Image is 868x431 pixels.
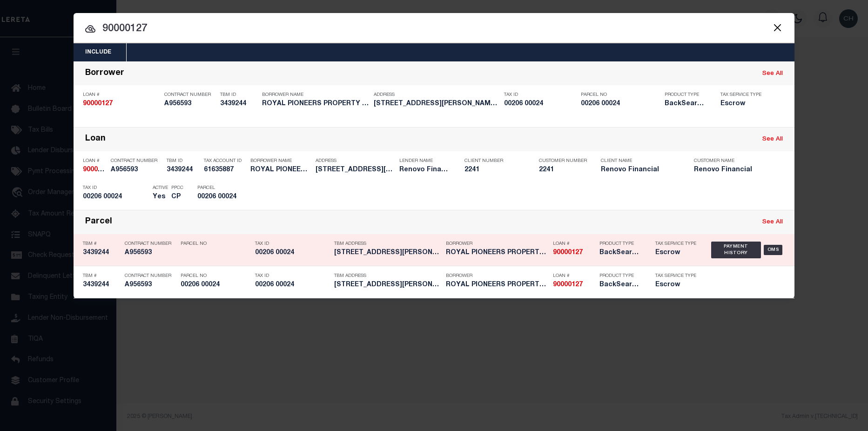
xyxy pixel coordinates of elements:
[255,273,330,279] p: Tax ID
[711,242,761,258] div: Payment History
[83,158,106,164] p: Loan #
[181,273,250,279] p: Parcel No
[399,166,451,174] h5: Renovo Financial
[153,193,167,201] h5: Yes
[164,100,215,108] h5: A956593
[83,249,120,257] h5: 3439244
[446,273,548,279] p: Borrower
[601,166,680,174] h5: Renovo Financial
[446,281,548,289] h5: ROYAL PIONEERS PROPERTY LLC
[74,21,794,37] input: Start typing...
[504,100,576,108] h5: 00206 00024
[334,281,441,289] h5: 8 -10 Second Avenue Garwood, NJ...
[553,281,595,289] h5: 90000127
[153,185,168,191] p: Active
[171,193,183,201] h5: CP
[334,249,441,257] h5: 8 -10 Second Avenue Garwood, NJ...
[74,43,123,61] button: Include
[111,158,162,164] p: Contract Number
[220,100,257,108] h5: 3439244
[553,282,583,288] strong: 90000127
[399,158,451,164] p: Lender Name
[125,273,176,279] p: Contract Number
[539,158,587,164] p: Customer Number
[83,100,160,108] h5: 90000127
[655,249,697,257] h5: Escrow
[255,281,330,289] h5: 00206 00024
[694,158,773,164] p: Customer Name
[504,92,576,98] p: Tax ID
[167,166,199,174] h5: 3439244
[599,281,641,289] h5: BackSearch,Escrow
[83,193,148,201] h5: 00206 00024
[125,281,176,289] h5: A956593
[601,158,680,164] p: Client Name
[250,158,311,164] p: Borrower Name
[694,166,773,174] h5: Renovo Financial
[204,158,246,164] p: Tax Account ID
[655,273,697,279] p: Tax Service Type
[599,249,641,257] h5: BackSearch,Escrow
[220,92,257,98] p: TBM ID
[262,92,369,98] p: Borrower Name
[85,134,106,145] div: Loan
[83,166,106,174] h5: 90000127
[762,136,783,142] a: See All
[197,193,239,201] h5: 00206 00024
[374,100,499,108] h5: 8 -10 Second Avenue Garwood, NJ...
[316,166,395,174] h5: 8 -10 Second Avenue Garwood, NJ...
[164,92,215,98] p: Contract Number
[167,158,199,164] p: TBM ID
[171,185,183,191] p: PPCC
[464,166,525,174] h5: 2241
[85,68,124,79] div: Borrower
[125,249,176,257] h5: A956593
[83,185,148,191] p: Tax ID
[762,219,783,225] a: See All
[181,241,250,247] p: Parcel No
[665,92,707,98] p: Product Type
[762,71,783,77] a: See All
[181,281,250,289] h5: 00206 00024
[250,166,311,174] h5: ROYAL PIONEERS PROPERTY LLC
[720,100,767,108] h5: Escrow
[204,166,246,174] h5: 61635887
[83,92,160,98] p: Loan #
[553,273,595,279] p: Loan #
[83,281,120,289] h5: 3439244
[334,241,441,247] p: TBM Address
[553,249,595,257] h5: 90000127
[197,185,239,191] p: Parcel
[553,241,595,247] p: Loan #
[83,273,120,279] p: TBM #
[771,21,783,34] button: Close
[262,100,369,108] h5: ROYAL PIONEERS PROPERTY LLC
[599,273,641,279] p: Product Type
[720,92,767,98] p: Tax Service Type
[125,241,176,247] p: Contract Number
[764,245,783,255] div: OMS
[464,158,525,164] p: Client Number
[83,101,113,107] strong: 90000127
[655,281,697,289] h5: Escrow
[581,92,660,98] p: Parcel No
[374,92,499,98] p: Address
[316,158,395,164] p: Address
[581,100,660,108] h5: 00206 00024
[255,249,330,257] h5: 00206 00024
[255,241,330,247] p: Tax ID
[665,100,707,108] h5: BackSearch,Escrow
[446,249,548,257] h5: ROYAL PIONEERS PROPERTY LLC
[334,273,441,279] p: TBM Address
[553,249,583,256] strong: 90000127
[539,166,585,174] h5: 2241
[446,241,548,247] p: Borrower
[599,241,641,247] p: Product Type
[111,166,162,174] h5: A956593
[655,241,697,247] p: Tax Service Type
[83,167,113,173] strong: 90000127
[85,217,112,228] div: Parcel
[83,241,120,247] p: TBM #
